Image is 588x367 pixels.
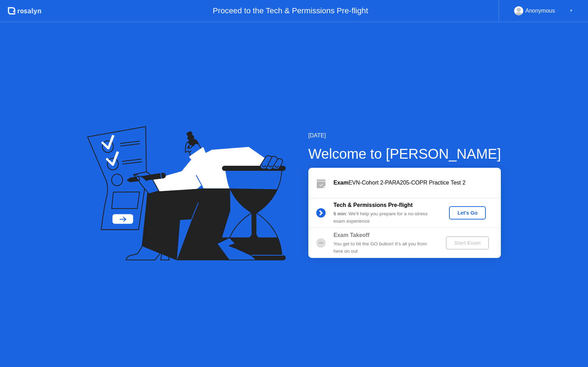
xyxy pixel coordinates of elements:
[308,131,501,140] div: [DATE]
[449,240,486,246] div: Start Exam
[334,180,349,186] b: Exam
[525,6,555,15] div: Anonymous
[334,202,413,208] b: Tech & Permissions Pre-flight
[334,211,346,216] b: 5 min
[334,179,501,187] div: EVN-Cohort 2-PARA205-COPR Practice Test 2
[452,210,483,216] div: Let's Go
[446,236,489,250] button: Start Exam
[449,206,486,220] button: Let's Go
[334,210,434,225] div: : We’ll help you prepare for a no-stress exam experience
[334,240,434,255] div: You get to hit the GO button! It’s all you from here on out
[334,232,370,238] b: Exam Takeoff
[569,6,573,15] div: ▼
[308,143,501,164] div: Welcome to [PERSON_NAME]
